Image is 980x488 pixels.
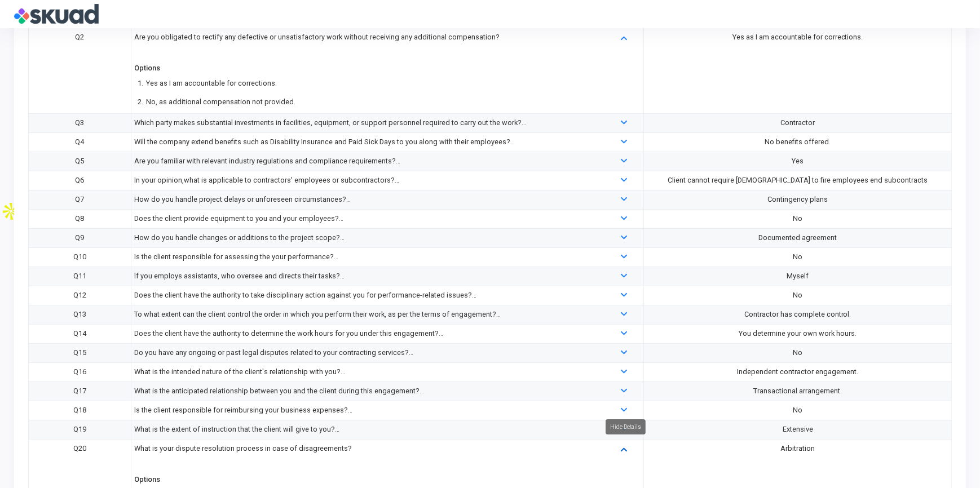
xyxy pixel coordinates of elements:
div: Are you familiar with relevant industry regulations and compliance requirements? [134,155,597,167]
div: No [647,347,948,359]
div: Yes as I am accountable for corrections. [146,77,277,90]
div: Are you obligated to rectify any defective or unsatisfactory work without receiving any additiona... [134,31,597,56]
div: Yes [647,155,948,167]
div: You determine your own work hours. [647,327,948,340]
div: Options [134,62,160,74]
td: Q15 [29,343,131,362]
td: Q14 [29,324,131,343]
div: Is the client responsible for reimbursing your business expenses? [134,404,597,416]
td: Q8 [29,209,131,228]
td: Q4 [29,132,131,152]
td: Q17 [29,381,131,401]
span: 1. [134,77,146,90]
td: Q7 [29,190,131,209]
td: Q2 [29,28,131,113]
div: No [647,404,948,416]
img: logo [14,3,99,25]
div: In your opinion,what is applicable to contractors' employees or subcontractors? [134,174,597,187]
div: No [647,251,948,263]
div: No, as additional compensation not provided. [146,96,295,108]
td: Q12 [29,286,131,305]
div: No benefits offered. [647,136,948,148]
div: Arbitration [647,442,948,455]
div: Extensive [647,423,948,436]
div: What is the intended nature of the client's relationship with you? [134,366,597,378]
div: Documented agreement [647,232,948,244]
div: What is your dispute resolution process in case of disagreements? [134,442,597,467]
td: Q11 [29,267,131,286]
div: Options [134,473,160,486]
div: How do you handle changes or additions to the project scope? [134,232,597,244]
span: 2. [134,96,146,108]
div: Will the company extend benefits such as Disability Insurance and Paid Sick Days to you along wit... [134,136,597,148]
td: Q9 [29,228,131,247]
div: What is the anticipated relationship between you and the client during this engagement? [134,385,597,397]
div: How do you handle project delays or unforeseen circumstances? [134,193,597,206]
td: Q5 [29,152,131,171]
div: Which party makes substantial investments in facilities, equipment, or support personnel required... [134,117,597,129]
div: Myself [647,270,948,282]
td: Q16 [29,362,131,381]
div: Contractor has complete control. [647,308,948,321]
div: Hide Details [606,419,646,434]
div: Do you have any ongoing or past legal disputes related to your contracting services? [134,347,597,359]
div: Independent contractor engagement. [647,366,948,378]
div: No [647,289,948,301]
div: To what extent can the client control the order in which you perform their work, as per the terms... [134,308,597,321]
td: Q10 [29,247,131,267]
div: Is the client responsible for assessing the your performance? [134,251,597,263]
div: What is the extent of instruction that the client will give to you? [134,423,597,436]
div: No [647,212,948,225]
div: Does the client provide equipment to you and your employees? [134,212,597,225]
td: Q13 [29,305,131,324]
div: Contingency plans [647,193,948,206]
td: Q18 [29,401,131,420]
div: Yes as I am accountable for corrections. [647,31,948,43]
td: Q6 [29,171,131,190]
div: If you employs assistants, who oversee and directs their tasks? [134,270,597,282]
div: Does the client have the authority to determine the work hours for you under this engagement? [134,327,597,340]
div: Client cannot require [DEMOGRAPHIC_DATA] to fire employees end subcontracts [647,174,948,187]
td: Q19 [29,420,131,439]
div: Contractor [647,117,948,129]
div: Transactional arrangement. [647,385,948,397]
td: Q3 [29,113,131,132]
div: Does the client have the authority to take disciplinary action against you for performance-relate... [134,289,597,301]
